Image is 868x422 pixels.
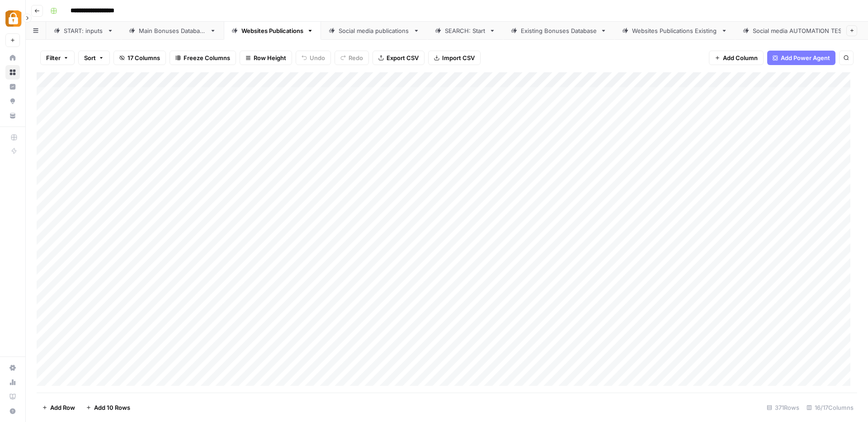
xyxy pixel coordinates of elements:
a: Browse [5,65,20,80]
span: Add Column [723,53,758,62]
a: Main Bonuses Database [121,22,224,40]
span: 17 Columns [127,53,160,62]
span: Import CSV [442,53,475,62]
span: Freeze Columns [184,53,230,62]
a: Insights [5,80,20,94]
a: Usage [5,375,20,389]
span: Filter [46,53,61,62]
a: Settings [5,361,20,375]
img: Adzz Logo [5,10,22,27]
div: SEARCH: Start [445,26,486,35]
a: Your Data [5,108,20,123]
div: Main Bonuses Database [139,26,206,35]
a: Existing Bonuses Database [503,22,614,40]
span: Add 10 Rows [94,403,130,412]
button: Filter [40,51,75,65]
span: Add Power Agent [781,53,830,62]
button: Row Height [240,51,292,65]
div: 371 Rows [763,400,803,415]
a: Home [5,51,20,65]
button: Import CSV [428,51,481,65]
div: Existing Bonuses Database [521,26,597,35]
div: Websites Publications [241,26,303,35]
button: Add Power Agent [767,51,835,65]
span: Sort [84,53,96,62]
div: START: inputs [64,26,104,35]
a: Learning Hub [5,389,20,404]
div: Social media publications [339,26,410,35]
button: Add Row [37,400,80,415]
a: START: inputs [46,22,121,40]
span: Redo [349,53,363,62]
a: Social media AUTOMATION TEST [735,22,865,40]
a: Websites Publications Existing [614,22,735,40]
button: Workspace: Adzz [5,7,20,30]
span: Export CSV [387,53,419,62]
span: Add Row [50,403,75,412]
a: SEARCH: Start [427,22,503,40]
button: Export CSV [373,51,425,65]
a: Opportunities [5,94,20,108]
span: Row Height [254,53,286,62]
div: Websites Publications Existing [632,26,717,35]
button: Freeze Columns [170,51,236,65]
a: Social media publications [321,22,427,40]
button: Redo [335,51,369,65]
button: Help + Support [5,404,20,418]
span: Undo [310,53,325,62]
div: 16/17 Columns [803,400,857,415]
button: Add Column [709,51,764,65]
a: Websites Publications [224,22,321,40]
button: Add 10 Rows [80,400,136,415]
div: Social media AUTOMATION TEST [753,26,847,35]
button: 17 Columns [113,51,166,65]
button: Undo [296,51,331,65]
button: Sort [78,51,110,65]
